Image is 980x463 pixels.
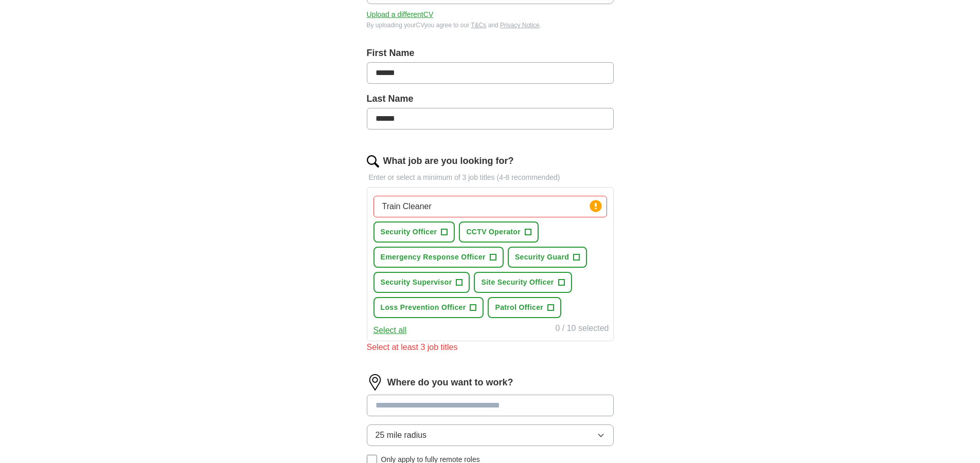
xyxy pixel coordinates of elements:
div: 0 / 10 selected [555,322,609,337]
span: Security Officer [381,227,437,237]
label: Where do you want to work? [387,376,513,390]
label: What job are you looking for? [383,154,514,168]
button: Security Supervisor [373,272,470,293]
button: Patrol Officer [488,297,561,318]
span: Security Supervisor [381,277,452,288]
img: location.png [367,374,383,391]
input: Type a job title and press enter [373,196,607,217]
span: CCTV Operator [466,227,521,237]
button: Site Security Officer [474,272,572,293]
a: T&Cs [471,22,486,29]
p: Enter or select a minimum of 3 job titles (4-8 recommended) [367,172,614,183]
button: Upload a differentCV [367,9,434,20]
span: Patrol Officer [495,302,543,313]
button: Emergency Response Officer [373,247,504,268]
span: Security Guard [515,252,569,263]
div: Select at least 3 job titles [367,341,614,354]
span: Loss Prevention Officer [381,302,466,313]
button: 25 mile radius [367,424,614,446]
button: Loss Prevention Officer [373,297,484,318]
span: 25 mile radius [376,429,427,441]
button: Security Guard [508,247,587,268]
button: Security Officer [373,221,455,243]
label: First Name [367,46,614,60]
button: CCTV Operator [459,221,539,243]
img: search.png [367,155,379,168]
span: Emergency Response Officer [381,252,486,263]
label: Last Name [367,92,614,106]
button: Select all [373,324,407,337]
span: Site Security Officer [481,277,554,288]
div: By uploading your CV you agree to our and . [367,21,614,30]
a: Privacy Notice [500,22,540,29]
